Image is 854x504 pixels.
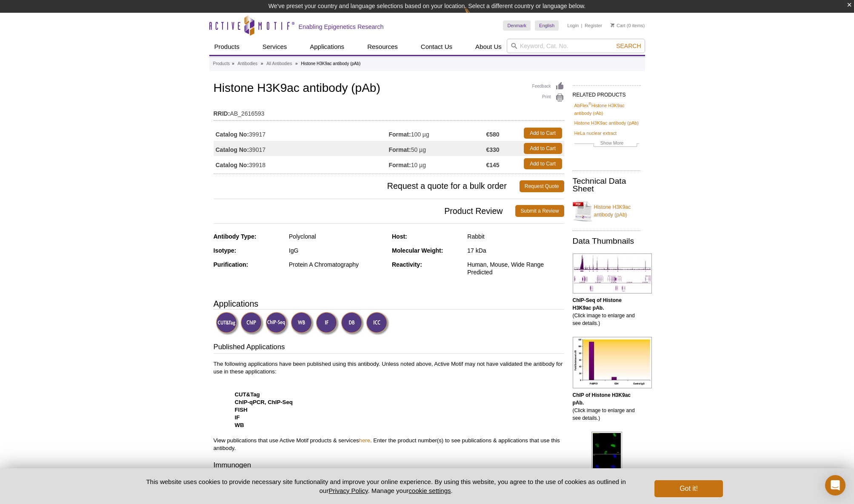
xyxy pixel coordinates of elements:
[266,312,289,335] img: ChIP-Seq Validated
[214,141,389,156] td: 39017
[464,6,487,26] img: Change Here
[232,61,234,66] li: »
[240,312,264,335] img: ChIP Validated
[507,39,645,53] input: Keyword, Cat. No.
[216,146,249,154] strong: Catalog No:
[486,161,499,169] strong: €145
[305,39,349,55] a: Applications
[524,143,562,154] a: Add to Cart
[214,110,230,117] strong: RRID:
[341,312,364,335] img: Dot Blot Validated
[295,61,298,66] li: »
[235,422,244,428] strong: WB
[214,247,237,254] strong: Isotype:
[214,180,520,192] span: Request a quote for a bulk order
[467,233,564,240] div: Rabbit
[408,487,451,494] button: cookie settings
[261,61,263,66] li: »
[573,337,652,388] img: Histone H3K9ac antibody (pAb) tested by ChIP.
[209,39,245,55] a: Products
[214,261,248,268] strong: Purification:
[389,146,411,154] strong: Format:
[389,141,486,156] td: 50 µg
[257,39,292,55] a: Services
[611,23,626,28] a: Cart
[611,23,614,27] img: Your Cart
[216,131,249,138] strong: Catalog No:
[392,233,407,240] strong: Host:
[213,60,230,68] a: Products
[573,237,641,245] h2: Data Thumbnails
[289,261,386,268] div: Protein A Chromatography
[235,414,240,421] strong: IF
[467,261,564,276] div: Human, Mouse, Wide Range Predicted
[573,297,622,311] b: ChIP-Seq of Histone H3K9ac pAb.
[214,233,257,240] strong: Antibody Type:
[214,156,389,171] td: 39918
[389,131,411,138] strong: Format:
[573,198,641,224] a: Histone H3K9ac antibody (pAb)
[214,460,564,472] h3: Immunogen
[532,93,564,103] a: Print
[235,391,260,398] strong: CUT&Tag
[574,102,639,117] a: AbFlex®Histone H3K9ac antibody (rAb)
[216,312,239,335] img: CUT&Tag Validated
[289,247,386,254] div: IgG
[470,39,507,55] a: About Us
[574,129,617,137] a: HeLa nuclear extract
[131,477,641,495] p: This website uses cookies to provide necessary site functionality and improve your online experie...
[567,23,579,28] a: Login
[214,297,564,310] h3: Applications
[486,131,499,138] strong: €580
[291,312,314,335] img: Western Blot Validated
[581,20,583,31] li: |
[359,437,370,444] a: here
[316,312,339,335] img: Immunofluorescence Validated
[524,128,562,139] a: Add to Cart
[573,85,641,100] h2: RELATED PRODUCTS
[503,20,531,31] a: Denmark
[392,261,422,268] strong: Reactivity:
[235,407,248,413] strong: FISH
[389,156,486,171] td: 10 µg
[616,43,641,49] span: Search
[574,139,639,149] a: Show More
[574,119,639,127] a: Histone H3K9ac antibody (pAb)
[573,177,641,193] h2: Technical Data Sheet
[825,475,845,495] div: Open Intercom Messenger
[524,158,562,169] a: Add to Cart
[214,205,516,217] span: Product Review
[328,487,368,494] a: Privacy Policy
[299,23,384,31] h2: Enabling Epigenetics Research
[389,125,486,141] td: 100 µg
[515,205,564,217] a: Submit a Review
[214,342,564,354] h3: Published Applications
[611,20,645,31] li: (0 items)
[614,42,643,50] button: Search
[532,82,564,91] a: Feedback
[237,60,257,68] a: Antibodies
[416,39,457,55] a: Contact Us
[573,253,652,293] img: Histone H3K9ac antibody (pAb) tested by ChIP-Seq.
[214,82,564,96] h1: Histone H3K9ac antibody (pAb)
[588,102,591,106] sup: ®
[289,233,386,240] div: Polyclonal
[591,432,622,498] img: Histone H3K9ac antibody (pAb) tested by immunofluorescence.
[214,105,564,118] td: AB_2616593
[214,125,389,141] td: 39917
[214,360,564,452] p: The following applications have been published using this antibody. Unless noted above, Active Mo...
[366,312,389,335] img: Immunocytochemistry Validated
[535,20,559,31] a: English
[467,247,564,254] div: 17 kDa
[486,146,499,154] strong: €330
[235,399,293,405] strong: ChIP-qPCR, ChIP-Seq
[573,391,641,422] p: (Click image to enlarge and see details.)
[573,296,641,327] p: (Click image to enlarge and see details.)
[392,247,443,254] strong: Molecular Weight:
[301,61,360,66] li: Histone H3K9ac antibody (pAb)
[573,392,631,406] b: ChIP of Histone H3K9ac pAb.
[585,23,602,28] a: Register
[362,39,403,55] a: Resources
[520,180,564,192] a: Request Quote
[266,60,292,68] a: All Antibodies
